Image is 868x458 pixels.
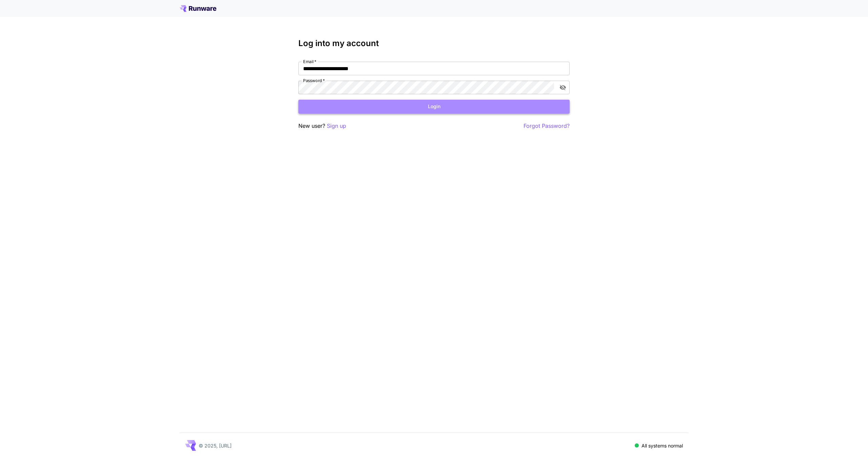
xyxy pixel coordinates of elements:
h3: Log into my account [298,39,570,48]
p: All systems normal [642,442,683,449]
p: New user? [298,122,346,130]
p: © 2025, [URL] [199,442,232,449]
label: Password [303,78,325,83]
button: Forgot Password? [524,122,570,130]
button: Sign up [327,122,346,130]
button: Login [298,100,570,114]
button: toggle password visibility [557,81,569,94]
label: Email [303,59,316,64]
